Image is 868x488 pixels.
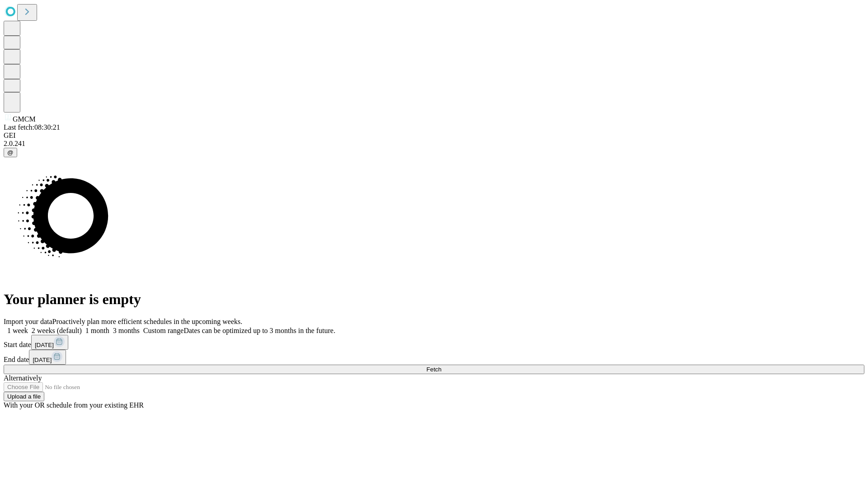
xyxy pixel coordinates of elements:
[7,327,28,334] span: 1 week
[4,365,864,374] button: Fetch
[13,115,36,123] span: GMCM
[4,148,17,157] button: @
[4,131,864,140] div: GEI
[32,327,82,334] span: 2 weeks (default)
[4,140,864,148] div: 2.0.241
[35,342,54,348] span: [DATE]
[4,401,144,409] span: With your OR schedule from your existing EHR
[4,350,864,365] div: End date
[184,327,335,334] span: Dates can be optimized up to 3 months in the future.
[4,392,44,401] button: Upload a file
[52,318,242,325] span: Proactively plan more efficient schedules in the upcoming weeks.
[29,350,66,365] button: [DATE]
[143,327,184,334] span: Custom range
[33,357,52,363] span: [DATE]
[4,318,52,325] span: Import your data
[85,327,109,334] span: 1 month
[4,291,864,308] h1: Your planner is empty
[426,366,441,373] span: Fetch
[4,123,60,131] span: Last fetch: 08:30:21
[4,335,864,350] div: Start date
[113,327,140,334] span: 3 months
[7,149,14,156] span: @
[31,335,68,350] button: [DATE]
[4,374,42,382] span: Alternatively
